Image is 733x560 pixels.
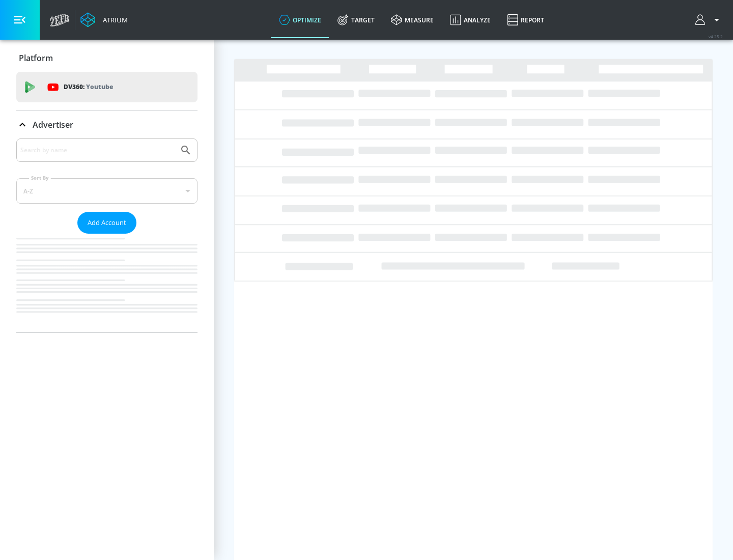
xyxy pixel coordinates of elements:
p: DV360: [64,81,113,93]
label: Sort By [29,175,51,181]
a: Report [499,2,552,38]
a: Atrium [80,12,128,27]
div: Advertiser [16,138,198,332]
p: Platform [19,52,53,64]
p: Advertiser [33,119,73,130]
button: Add Account [77,212,136,234]
a: measure [383,2,442,38]
div: DV360: Youtube [16,72,198,102]
input: Search by name [20,144,175,157]
div: Platform [16,44,198,72]
span: v 4.25.2 [709,34,723,39]
a: Target [329,2,383,38]
div: Advertiser [16,110,198,139]
div: A-Z [16,178,198,204]
div: Atrium [99,15,128,24]
nav: list of Advertiser [16,234,198,332]
a: optimize [271,2,329,38]
a: Analyze [442,2,499,38]
span: Add Account [88,217,126,229]
p: Youtube [86,81,113,92]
